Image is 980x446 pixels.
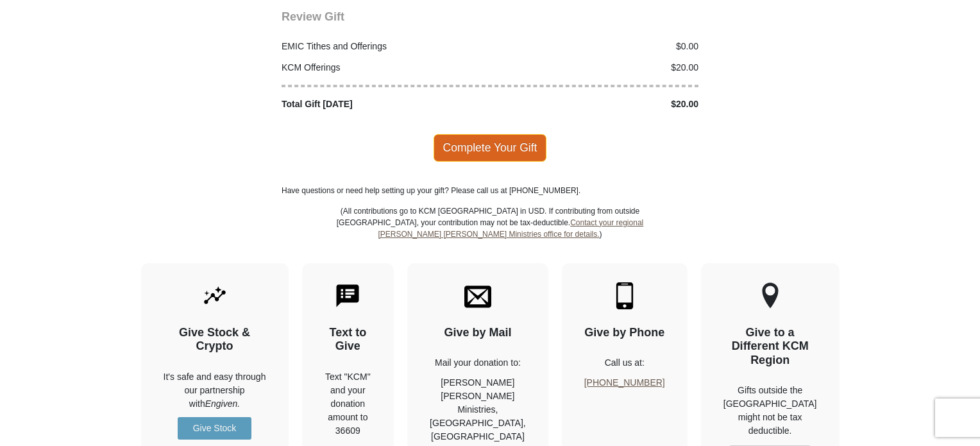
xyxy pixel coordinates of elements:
[275,98,491,111] div: Total Gift [DATE]
[464,282,491,309] img: envelope.svg
[490,40,705,53] div: $0.00
[723,384,817,438] p: Gifts outside the [GEOGRAPHIC_DATA] might not be tax deductible.
[490,61,705,74] div: $20.00
[584,326,665,340] h4: Give by Phone
[490,98,705,111] div: $20.00
[164,326,266,354] h4: Give Stock & Crypto
[275,61,491,74] div: KCM Offerings
[584,377,665,388] a: [PHONE_NUMBER]
[378,218,643,239] a: Contact your regional [PERSON_NAME] [PERSON_NAME] Ministries office for details.
[334,282,361,309] img: text-to-give.svg
[430,326,526,340] h4: Give by Mail
[434,134,547,161] span: Complete Your Gift
[164,370,266,411] p: It's safe and easy through our partnership with
[178,417,251,440] a: Give Stock
[325,326,372,354] h4: Text to Give
[325,370,372,438] div: Text "KCM" and your donation amount to 36609
[282,185,698,196] p: Have questions or need help setting up your gift? Please call us at [PHONE_NUMBER].
[205,399,240,409] i: Engiven.
[282,10,344,23] span: Review Gift
[275,40,491,53] div: EMIC Tithes and Offerings
[723,326,817,368] h4: Give to a Different KCM Region
[430,356,526,370] p: Mail your donation to:
[611,282,638,309] img: mobile.svg
[584,356,665,370] p: Call us at:
[761,282,779,309] img: other-region
[336,205,644,263] p: (All contributions go to KCM [GEOGRAPHIC_DATA] in USD. If contributing from outside [GEOGRAPHIC_D...
[201,282,228,309] img: give-by-stock.svg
